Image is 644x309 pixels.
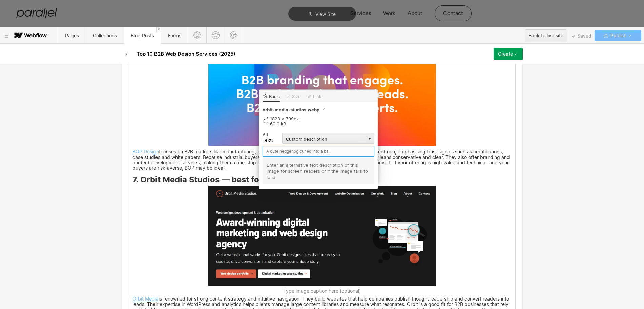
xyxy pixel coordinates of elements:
[156,27,161,32] a: Close 'Blog Posts' tab
[292,93,301,100] div: Size
[595,30,641,41] button: Publish
[267,162,370,180] div: Enter an alternative text description of this image for screen readers or if the image fails to l...
[132,174,352,184] strong: 7. Orbit Media Studios — best for content‑rich websites
[313,93,321,100] div: Link
[132,296,159,302] a: Orbit Media
[137,52,235,56] h2: Top 10 B2B Web Design Services (2025)
[572,35,591,38] span: Saved
[93,33,117,38] span: Collections
[208,288,436,294] figcaption: Type image caption here (optional)
[263,146,374,157] input: A cute hedgehog curled into a ball
[269,93,280,100] div: Basic
[132,150,512,171] p: focuses on B2B markets like manufacturing, logistics and professional services. Their sites are c...
[609,30,626,41] span: Publish
[263,132,279,143] div: Alt Text:
[282,133,374,144] div: Custom description
[494,48,523,60] button: Create
[263,106,374,112] label: orbit-media-studios.webp
[315,11,336,17] span: View Site
[65,33,79,38] span: Pages
[528,30,563,41] div: Back to live site
[263,116,374,121] div: 1823 x 799px
[168,33,181,38] span: Forms
[132,149,159,154] a: BOP Design
[498,51,513,57] div: Create
[525,29,567,41] button: Back to live site
[131,33,154,38] span: Blog Posts
[263,121,374,126] div: 60.9 kB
